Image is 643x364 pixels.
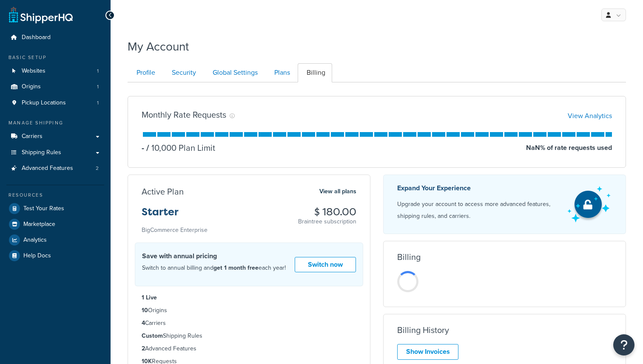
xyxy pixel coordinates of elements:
[142,293,157,302] strong: 1 Live
[298,217,356,226] p: Braintree subscription
[397,325,449,335] h3: Billing History
[142,187,184,196] h3: Active Plan
[397,198,560,222] p: Upgrade your account to access more advanced features, shipping rules, and carriers.
[298,63,332,82] a: Billing
[613,334,634,356] button: Open Resource Center
[9,6,73,23] a: ShipperHQ Home
[6,201,104,216] a: Test Your Rates
[22,149,61,156] span: Shipping Rules
[142,110,226,119] h3: Monthly Rate Requests
[142,344,145,353] strong: 2
[144,142,215,154] p: 10,000 Plan Limit
[6,248,104,263] a: Help Docs
[97,83,99,90] span: 1
[23,252,51,260] span: Help Docs
[142,262,286,274] p: Switch to annual billing and each year!
[142,306,356,315] li: Origins
[6,95,104,111] a: Pickup Locations 1
[6,30,104,45] a: Dashboard
[397,252,421,262] h3: Billing
[142,206,208,224] h3: Starter
[265,63,297,82] a: Plans
[146,141,149,154] span: /
[23,237,47,244] span: Analytics
[6,54,104,61] div: Basic Setup
[22,133,43,140] span: Carriers
[97,99,99,107] span: 1
[22,34,51,41] span: Dashboard
[142,319,356,328] li: Carriers
[397,182,560,194] p: Expand Your Experience
[6,161,104,176] li: Advanced Features
[568,111,612,121] a: View Analytics
[22,165,73,172] span: Advanced Features
[6,63,104,79] a: Websites 1
[142,251,286,261] h4: Save with annual pricing
[142,306,148,315] strong: 10
[213,263,259,272] strong: get 1 month free
[6,161,104,176] a: Advanced Features 2
[23,221,55,228] span: Marketplace
[22,83,41,90] span: Origins
[128,63,162,82] a: Profile
[128,38,189,55] h1: My Account
[6,95,104,111] li: Pickup Locations
[383,175,626,234] a: Expand Your Experience Upgrade your account to access more advanced features, shipping rules, and...
[96,165,99,172] span: 2
[142,142,144,154] p: -
[298,206,356,217] h3: $ 180.00
[6,79,104,95] a: Origins 1
[397,344,458,360] a: Show Invoices
[319,186,356,197] a: View all plans
[6,217,104,232] a: Marketplace
[142,344,356,353] li: Advanced Features
[6,192,104,199] div: Resources
[6,79,104,95] li: Origins
[6,232,104,248] a: Analytics
[142,319,145,327] strong: 4
[295,257,356,273] a: Switch now
[97,68,99,75] span: 1
[142,331,163,340] strong: Custom
[526,142,612,154] p: NaN % of rate requests used
[6,119,104,127] div: Manage Shipping
[163,63,203,82] a: Security
[6,129,104,144] a: Carriers
[6,145,104,161] a: Shipping Rules
[22,68,46,75] span: Websites
[142,226,208,234] small: BigCommerce Enterprise
[22,99,66,107] span: Pickup Locations
[23,205,64,212] span: Test Your Rates
[204,63,265,82] a: Global Settings
[142,331,356,341] li: Shipping Rules
[6,63,104,79] li: Websites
